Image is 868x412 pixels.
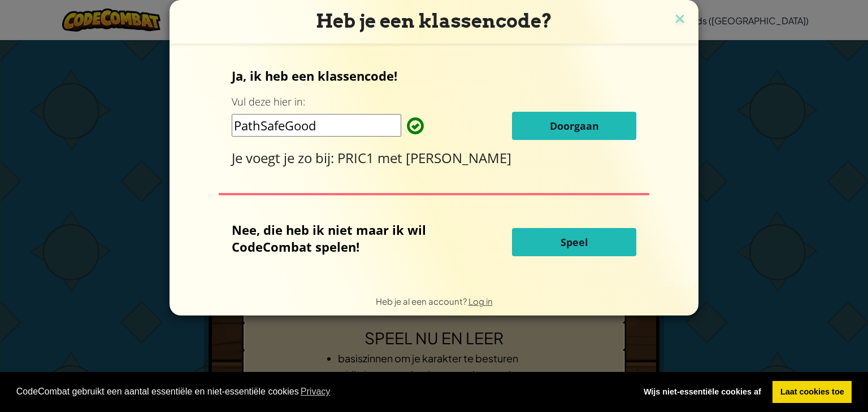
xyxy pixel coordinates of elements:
[406,148,511,167] span: [PERSON_NAME]
[468,296,493,306] a: Log in
[232,95,305,109] label: Vul deze hier in:
[512,112,636,140] button: Doorgaan
[232,221,456,255] p: Nee, die heb ik niet maar ik wil CodeCombat spelen!
[377,148,406,167] span: met
[561,235,588,249] span: Speel
[232,148,337,167] span: Je voegt je zo bij:
[772,381,852,404] a: allow cookies
[550,119,599,133] span: Doorgaan
[16,383,627,400] span: CodeCombat gebruikt een aantal essentiële en niet-essentiële cookies
[376,296,468,306] span: Heb je al een account?
[672,11,687,28] img: close icon
[512,228,636,256] button: Speel
[316,10,552,32] span: Heb je een klassencode?
[337,148,377,167] span: PRIC1
[299,383,332,400] a: learn more about cookies
[232,67,637,84] p: Ja, ik heb een klassencode!
[636,381,769,404] a: deny cookies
